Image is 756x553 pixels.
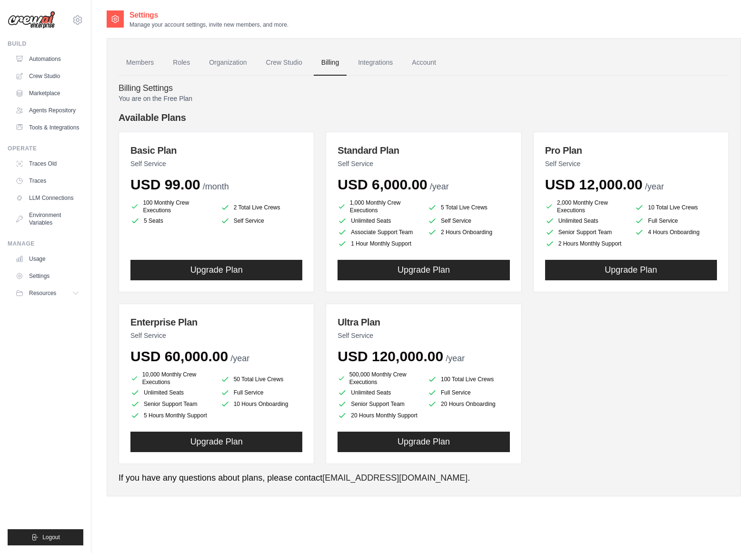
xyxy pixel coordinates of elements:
[338,144,509,157] h3: Standard Plan
[130,399,213,409] li: Senior Support Team
[338,199,420,214] li: 1,000 Monthly Crew Executions
[645,182,664,191] span: /year
[8,145,83,152] div: Operate
[220,399,303,409] li: 10 Hours Onboarding
[428,216,510,226] li: Self Service
[430,182,449,191] span: /year
[635,227,717,237] li: 4 Hours Onboarding
[130,260,302,280] button: Upgrade Plan
[338,348,443,364] span: USD 120,000.00
[220,216,303,226] li: Self Service
[130,144,302,157] h3: Basic Plan
[428,388,510,397] li: Full Service
[545,177,643,192] span: USD 12,000.00
[322,473,468,483] a: [EMAIL_ADDRESS][DOMAIN_NAME]
[545,144,717,157] h3: Pro Plan
[11,86,83,101] a: Marketplace
[428,373,510,386] li: 100 Total Live Crews
[11,190,83,206] a: LLM Connections
[8,529,83,545] button: Logout
[446,354,465,363] span: /year
[338,432,509,452] button: Upgrade Plan
[545,227,627,237] li: Senior Support Team
[545,199,627,214] li: 2,000 Monthly Crew Executions
[11,207,83,230] a: Environment Variables
[338,411,420,420] li: 20 Hours Monthly Support
[338,159,509,168] p: Self Service
[130,216,213,226] li: 5 Seats
[338,227,420,237] li: Associate Support Team
[11,156,83,171] a: Traces Old
[119,94,729,103] p: You are on the Free Plan
[11,69,83,84] a: Crew Studio
[130,432,302,452] button: Upgrade Plan
[130,411,213,420] li: 5 Hours Monthly Support
[130,159,302,168] p: Self Service
[428,227,510,237] li: 2 Hours Onboarding
[119,50,161,76] a: Members
[220,373,303,386] li: 50 Total Live Crews
[11,251,83,267] a: Usage
[338,316,509,329] h3: Ultra Plan
[404,50,444,76] a: Account
[119,83,729,94] h4: Billing Settings
[259,50,310,76] a: Crew Studio
[165,50,198,76] a: Roles
[338,388,420,397] li: Unlimited Seats
[130,177,200,192] span: USD 99.00
[11,51,83,67] a: Automations
[130,316,302,329] h3: Enterprise Plan
[545,260,717,280] button: Upgrade Plan
[8,240,83,247] div: Manage
[428,201,510,214] li: 5 Total Live Crews
[635,201,717,214] li: 10 Total Live Crews
[230,354,249,363] span: /year
[338,260,509,280] button: Upgrade Plan
[338,177,427,192] span: USD 6,000.00
[8,11,55,29] img: Logo
[29,289,56,297] span: Resources
[338,239,420,248] li: 1 Hour Monthly Support
[129,10,288,21] h2: Settings
[130,199,213,214] li: 100 Monthly Crew Executions
[338,371,420,386] li: 500,000 Monthly Crew Executions
[11,268,83,284] a: Settings
[11,120,83,135] a: Tools & Integrations
[8,40,83,48] div: Build
[130,388,213,397] li: Unlimited Seats
[220,388,303,397] li: Full Service
[545,239,627,248] li: 2 Hours Monthly Support
[545,159,717,168] p: Self Service
[338,399,420,409] li: Senior Support Team
[11,173,83,188] a: Traces
[314,50,347,76] a: Billing
[11,103,83,118] a: Agents Repository
[428,399,510,409] li: 20 Hours Onboarding
[338,331,509,340] p: Self Service
[338,216,420,226] li: Unlimited Seats
[130,371,213,386] li: 10,000 Monthly Crew Executions
[203,182,229,191] span: /month
[635,216,717,226] li: Full Service
[119,472,729,484] p: If you have any questions about plans, please contact .
[11,286,83,301] button: Resources
[129,21,288,29] p: Manage your account settings, invite new members, and more.
[130,348,228,364] span: USD 60,000.00
[220,201,303,214] li: 2 Total Live Crews
[545,216,627,226] li: Unlimited Seats
[130,331,302,340] p: Self Service
[119,111,729,124] h4: Available Plans
[42,533,60,541] span: Logout
[201,50,254,76] a: Organization
[350,50,400,76] a: Integrations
